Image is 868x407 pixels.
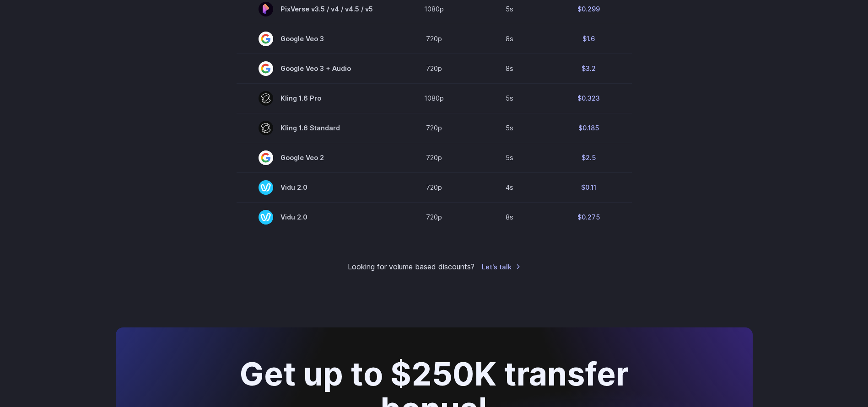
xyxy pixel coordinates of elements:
[395,54,474,83] td: 720p
[546,54,632,83] td: $3.2
[474,172,546,202] td: 4s
[259,2,373,16] span: PixVerse v3.5 / v4 / v4.5 / v5
[348,261,474,273] small: Looking for volume based discounts?
[395,172,474,202] td: 720p
[546,113,632,143] td: $0.185
[474,143,546,172] td: 5s
[259,32,373,46] span: Google Veo 3
[259,61,373,76] span: Google Veo 3 + Audio
[546,172,632,202] td: $0.11
[395,202,474,232] td: 720p
[546,202,632,232] td: $0.275
[259,91,373,106] span: Kling 1.6 Pro
[474,113,546,143] td: 5s
[474,202,546,232] td: 8s
[395,24,474,54] td: 720p
[546,143,632,172] td: $2.5
[474,24,546,54] td: 8s
[546,83,632,113] td: $0.323
[259,121,373,135] span: Kling 1.6 Standard
[259,150,373,165] span: Google Veo 2
[395,143,474,172] td: 720p
[482,262,521,272] a: Let's talk
[259,180,373,195] span: Vidu 2.0
[474,83,546,113] td: 5s
[259,210,373,225] span: Vidu 2.0
[546,24,632,54] td: $1.6
[395,83,474,113] td: 1080p
[474,54,546,83] td: 8s
[395,113,474,143] td: 720p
